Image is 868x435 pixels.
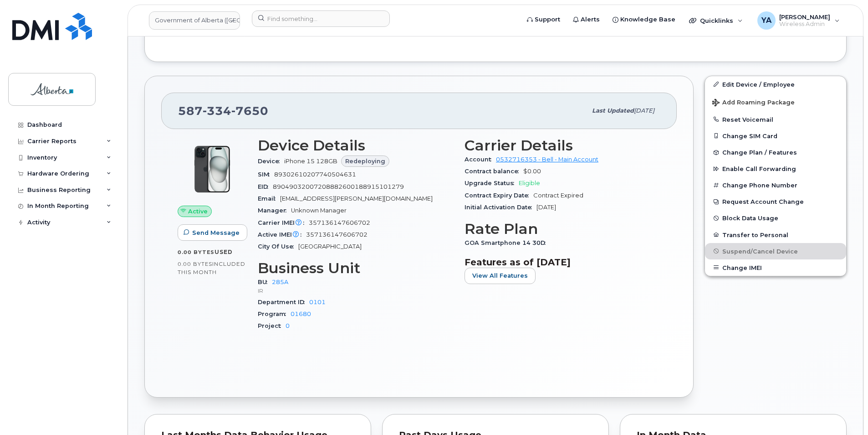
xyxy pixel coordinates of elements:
span: 334 [203,104,231,118]
h3: Features as of [DATE] [465,257,660,268]
span: Add Roaming Package [712,99,795,108]
span: [EMAIL_ADDRESS][PERSON_NAME][DOMAIN_NAME] [280,195,433,202]
button: Reset Voicemail [705,111,846,128]
div: Yohann Akale [751,11,846,30]
span: Alerts [581,15,600,24]
span: Eligible [519,180,540,186]
span: 357136147606702 [306,231,368,238]
h3: Rate Plan [465,221,660,237]
h3: Carrier Details [465,137,660,154]
span: Contract balance [465,168,523,175]
h3: Device Details [258,137,454,154]
button: Transfer to Personal [705,227,846,243]
a: Support [521,10,567,29]
span: [DATE] [634,107,654,114]
button: Send Message [178,224,247,241]
a: Government of Alberta (GOA) [149,11,240,30]
span: Unknown Manager [291,207,347,214]
span: 7650 [231,104,268,118]
span: Program [258,311,291,317]
span: Active [188,207,208,216]
button: Suspend/Cancel Device [705,243,846,259]
button: Request Account Change [705,193,846,210]
div: Quicklinks [683,11,749,30]
span: Wireless Admin [779,21,830,28]
span: Active IMEI [258,231,306,238]
span: used [214,249,233,255]
button: View All Features [465,268,536,284]
p: IR [258,287,454,295]
span: Email [258,195,280,202]
span: [PERSON_NAME] [779,13,830,21]
span: included this month [178,260,245,275]
span: iPhone 15 128GB [284,158,337,165]
span: Account [465,156,496,163]
a: 0532716353 - Bell - Main Account [496,156,598,163]
button: Change SIM Card [705,128,846,144]
span: Last updated [592,107,634,114]
span: 89049032007208882600188915101279 [273,183,404,190]
img: iPhone_15_Black.png [185,142,240,197]
span: 587 [178,104,268,118]
a: 0101 [309,299,326,306]
span: Knowledge Base [620,15,675,24]
span: 0.00 Bytes [178,261,212,267]
span: Project [258,322,286,329]
a: 01680 [291,311,311,317]
a: 0 [286,322,290,329]
span: Contract Expiry Date [465,192,533,199]
span: $0.00 [523,168,541,175]
span: City Of Use [258,243,298,250]
a: Knowledge Base [606,10,682,29]
button: Change IMEI [705,259,846,276]
button: Add Roaming Package [705,93,846,111]
input: Find something... [252,10,390,27]
span: Contract Expired [533,192,583,199]
span: Suspend/Cancel Device [722,248,798,254]
span: Department ID [258,299,309,306]
span: Change Plan / Features [722,149,797,156]
h3: Business Unit [258,260,454,276]
span: Initial Activation Date [465,204,536,211]
a: Alerts [567,10,606,29]
span: GOA Smartphone 14 30D [465,239,550,246]
span: View All Features [472,271,528,280]
span: [GEOGRAPHIC_DATA] [298,243,362,250]
a: Edit Device / Employee [705,76,846,93]
span: Quicklinks [700,17,733,24]
span: [DATE] [536,204,556,211]
span: Support [535,15,560,24]
span: BU [258,279,272,285]
button: Change Phone Number [705,177,846,193]
button: Block Data Usage [705,210,846,226]
span: Send Message [192,228,240,237]
button: Change Plan / Features [705,144,846,161]
span: Enable Call Forwarding [722,166,796,172]
span: Redeploying [345,157,385,166]
span: Carrier IMEI [258,219,309,226]
span: Device [258,158,284,165]
span: Manager [258,207,291,214]
button: Enable Call Forwarding [705,161,846,177]
span: SIM [258,171,274,178]
span: 89302610207740504631 [274,171,356,178]
span: YA [761,15,771,26]
span: EID [258,183,273,190]
a: 285A [272,279,288,285]
span: 357136147606702 [309,219,370,226]
span: 0.00 Bytes [178,249,214,255]
span: Upgrade Status [465,180,519,186]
